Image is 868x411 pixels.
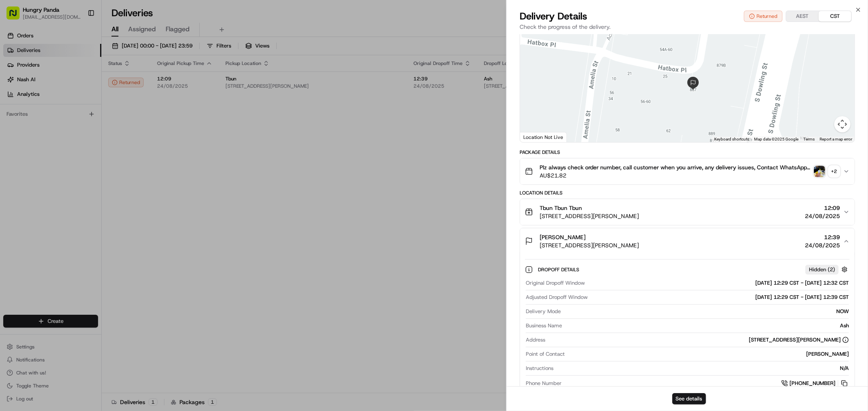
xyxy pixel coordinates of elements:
[520,149,855,156] div: Package Details
[5,178,66,193] a: 📗Knowledge Base
[754,137,798,141] span: Map data ©2025 Google
[540,212,639,220] span: [STREET_ADDRESS][PERSON_NAME]
[526,279,585,287] span: Original Dropoff Window
[72,126,91,132] span: 8月19日
[568,350,849,358] div: [PERSON_NAME]
[526,350,565,358] span: Point of Contact
[68,126,70,132] span: •
[8,106,55,112] div: Past conversations
[557,365,849,372] div: N/A
[786,11,819,22] button: AEST
[540,163,811,171] span: Plz always check order number, call customer when you arrive, any delivery issues, Contact WhatsA...
[69,182,75,189] div: 💻
[744,11,783,22] button: Returned
[57,201,98,208] a: Powered byPylon
[8,182,15,189] div: 📗
[77,182,131,190] span: API Documentation
[540,233,586,241] span: [PERSON_NAME]
[789,380,835,387] span: [PHONE_NUMBER]
[526,380,562,387] span: Phone Number
[138,80,148,90] button: Start new chat
[749,336,849,344] div: [STREET_ADDRESS][PERSON_NAME]
[520,132,567,142] div: Location Not Live
[8,8,24,24] img: Nash
[805,212,840,220] span: 24/08/2025
[37,86,112,92] div: We're available if you need us!
[591,294,849,301] div: [DATE] 12:29 CST - [DATE] 12:39 CST
[522,132,549,142] a: Open this area in Google Maps (opens a new window)
[565,322,849,329] div: Ash
[16,126,23,133] img: 1736555255976-a54dd68f-1ca7-489b-9aae-adbdc363a1c4
[814,166,825,177] img: photo_proof_of_pickup image
[520,228,855,254] button: [PERSON_NAME][STREET_ADDRESS][PERSON_NAME]12:3924/08/2025
[66,178,134,193] a: 💻API Documentation
[805,204,840,212] span: 12:09
[37,78,133,86] div: Start new chat
[805,264,850,275] button: Hidden (2)
[16,182,62,190] span: Knowledge Base
[820,137,852,141] a: Report a map error
[17,78,32,92] img: 4281594248423_2fcf9dad9f2a874258b8_72.png
[520,23,855,31] p: Check the progress of the delivery.
[834,116,851,132] button: Map camera controls
[803,137,815,141] a: Terms (opens in new tab)
[809,266,835,273] span: Hidden ( 2 )
[672,393,706,405] button: See details
[520,199,855,225] button: Tbun Tbun Tbun[STREET_ADDRESS][PERSON_NAME]12:0924/08/2025
[8,78,23,92] img: 1736555255976-a54dd68f-1ca7-489b-9aae-adbdc363a1c4
[526,365,553,372] span: Instructions
[126,104,148,114] button: See all
[819,11,851,22] button: CST
[21,52,134,61] input: Clear
[540,171,811,180] span: AU$21.82
[526,308,561,315] span: Delivery Mode
[81,201,98,208] span: Pylon
[520,158,855,184] button: Plz always check order number, call customer when you arrive, any delivery issues, Contact WhatsA...
[540,241,639,249] span: [STREET_ADDRESS][PERSON_NAME]
[814,166,840,177] button: photo_proof_of_pickup image+2
[714,136,749,142] button: Keyboard shortcuts
[526,294,588,301] span: Adjusted Dropoff Window
[520,190,855,196] div: Location Details
[588,279,849,287] div: [DATE] 12:29 CST - [DATE] 12:32 CST
[805,241,840,249] span: 24/08/2025
[538,266,581,273] span: Dropoff Details
[526,322,562,329] span: Business Name
[540,204,582,212] span: Tbun Tbun Tbun
[526,336,545,344] span: Address
[27,148,30,154] span: •
[8,32,148,45] p: Welcome 👋
[8,118,21,131] img: Bea Lacdao
[520,254,855,402] div: [PERSON_NAME][STREET_ADDRESS][PERSON_NAME]12:3924/08/2025
[829,166,840,177] div: + 2
[522,132,549,142] img: Google
[25,126,66,132] span: [PERSON_NAME]
[31,148,50,154] span: 8月15日
[564,308,849,315] div: NOW
[805,233,840,241] span: 12:39
[520,10,587,23] span: Delivery Details
[781,379,849,388] a: [PHONE_NUMBER]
